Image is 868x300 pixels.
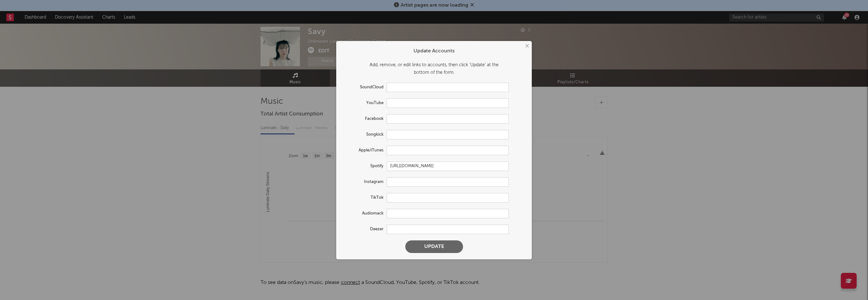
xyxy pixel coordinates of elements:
label: YouTube [343,99,387,107]
label: SoundCloud [343,84,387,91]
div: Add, remove, or edit links to accounts, then click 'Update' at the bottom of the form. [343,61,525,76]
label: Songkick [343,131,387,138]
label: Facebook [343,115,387,123]
div: Update Accounts [343,47,525,55]
label: Apple/iTunes [343,147,387,154]
button: Update [405,240,463,253]
button: × [523,43,530,50]
label: TikTok [343,194,387,202]
label: Instagram [343,178,387,186]
label: Deezer [343,226,387,233]
label: Spotify [343,162,387,170]
label: Audiomack [343,210,387,217]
